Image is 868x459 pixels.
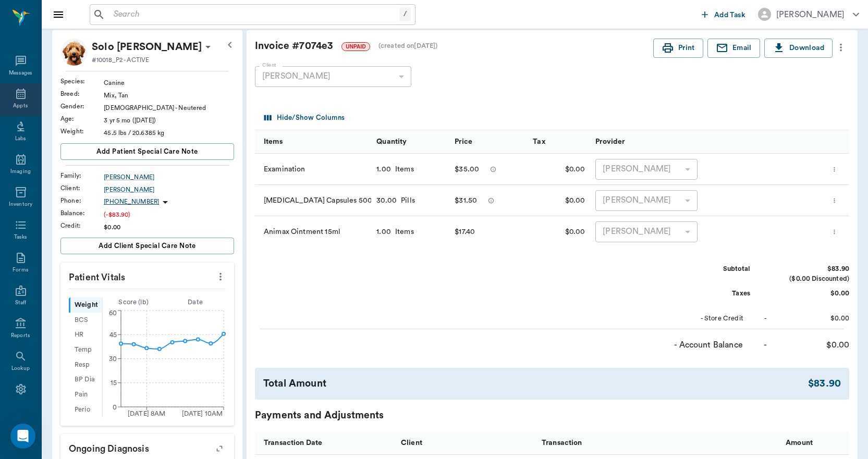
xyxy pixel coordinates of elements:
[536,431,677,454] div: Transaction
[104,78,234,88] div: Canine
[342,43,370,51] span: UNPAID
[14,233,27,241] div: Tasks
[672,264,750,274] div: Subtotal
[764,339,767,351] div: -
[9,201,32,208] div: Inventory
[104,222,234,232] div: $0.00
[60,171,104,180] div: Family :
[828,192,840,209] button: more
[69,297,102,313] div: Weight
[391,227,414,237] div: Items
[528,154,590,185] div: $0.00
[13,102,28,110] div: Appts
[69,328,102,343] div: HR
[262,61,276,69] label: Client
[595,127,625,156] div: Provider
[376,127,407,156] div: Quantity
[764,39,833,58] button: Download
[528,130,590,154] div: Tax
[771,339,849,351] div: $0.00
[255,66,411,87] div: [PERSON_NAME]
[665,314,743,324] div: - Store Credit
[60,77,104,86] div: Species :
[542,428,582,457] div: Transaction
[92,39,202,55] p: Solo [PERSON_NAME]
[104,91,234,100] div: Mix, Tan
[92,55,149,65] p: #10018_P2 - ACTIVE
[9,69,33,77] div: Messages
[96,146,198,157] span: Add patient Special Care Note
[255,408,849,423] div: Payments and Adjustments
[378,41,438,51] div: (created on [DATE] )
[113,404,117,410] tspan: 0
[263,376,808,391] div: Total Amount
[109,331,117,338] tspan: 45
[590,130,706,154] div: Provider
[60,114,104,123] div: Age :
[255,154,371,185] div: Examination
[60,263,234,289] p: Patient Vitals
[182,411,223,417] tspan: [DATE] 10AM
[104,185,234,194] div: [PERSON_NAME]
[396,431,536,454] div: Client
[104,172,234,182] a: [PERSON_NAME]
[109,7,399,22] input: Search
[455,162,479,177] div: $35.00
[104,128,234,138] div: 45.5 lbs / 20.6385 kg
[264,428,322,457] div: Transaction Date
[69,342,102,357] div: Temp
[60,221,104,230] div: Credit :
[255,431,396,454] div: Transaction Date
[11,332,30,340] div: Reports
[698,5,750,24] button: Add Task
[99,240,196,252] span: Add client Special Care Note
[212,268,229,286] button: more
[69,387,102,402] div: Pain
[104,116,234,125] div: 3 yr 5 mo ([DATE])
[255,39,653,54] div: Invoice # 7074e3
[401,428,422,457] div: Client
[376,164,391,175] div: 1.00
[15,299,26,307] div: Staff
[595,190,697,211] div: [PERSON_NAME]
[828,223,840,241] button: more
[104,197,159,206] p: [PHONE_NUMBER]
[255,130,371,154] div: Items
[109,310,117,316] tspan: 60
[376,227,391,237] div: 1.00
[665,339,743,351] div: - Account Balance
[60,127,104,136] div: Weight :
[255,185,371,216] div: [MEDICAL_DATA] Capsules 500mg
[786,428,813,457] div: Amount
[264,127,283,156] div: Items
[677,431,818,454] div: Amount
[60,196,104,205] div: Phone :
[104,103,234,113] div: [DEMOGRAPHIC_DATA] - Neutered
[771,274,849,284] div: ($0.00 Discounted)
[376,195,397,206] div: 30.00
[595,221,697,242] div: [PERSON_NAME]
[60,39,88,66] img: Profile Image
[69,357,102,373] div: Resp
[10,168,31,176] div: Imaging
[128,411,166,417] tspan: [DATE] 8AM
[69,373,102,388] div: BP Dia
[397,195,415,206] div: Pills
[528,185,590,216] div: $0.00
[10,424,35,449] div: Open Intercom Messenger
[455,224,475,240] div: $17.40
[455,193,477,208] div: $31.50
[262,110,347,126] button: Select columns
[487,162,499,177] button: message
[771,289,849,299] div: $0.00
[69,402,102,417] div: Perio
[828,160,840,178] button: more
[13,266,28,274] div: Forms
[104,210,234,219] div: (-$83.90)
[11,365,30,373] div: Lookup
[776,8,845,21] div: [PERSON_NAME]
[455,127,472,156] div: Price
[771,264,849,274] div: $83.90
[255,216,371,247] div: Animax Ointment 15ml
